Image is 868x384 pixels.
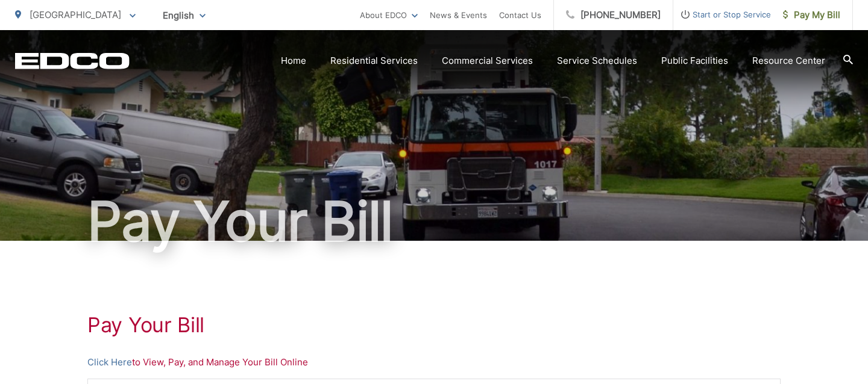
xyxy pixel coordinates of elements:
span: Pay My Bill [783,8,840,22]
a: Commercial Services [442,54,533,68]
a: Residential Services [330,54,418,68]
a: News & Events [430,8,487,22]
span: [GEOGRAPHIC_DATA] [30,9,121,20]
a: Home [281,54,306,68]
a: Contact Us [499,8,541,22]
a: Service Schedules [557,54,637,68]
span: English [154,5,215,26]
h1: Pay Your Bill [15,191,853,252]
p: to View, Pay, and Manage Your Bill Online [87,355,781,370]
h1: Pay Your Bill [87,313,781,337]
a: Resource Center [752,54,825,68]
a: About EDCO [360,8,418,22]
a: Public Facilities [661,54,728,68]
a: Click Here [87,355,132,370]
a: EDCD logo. Return to the homepage. [15,52,130,69]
